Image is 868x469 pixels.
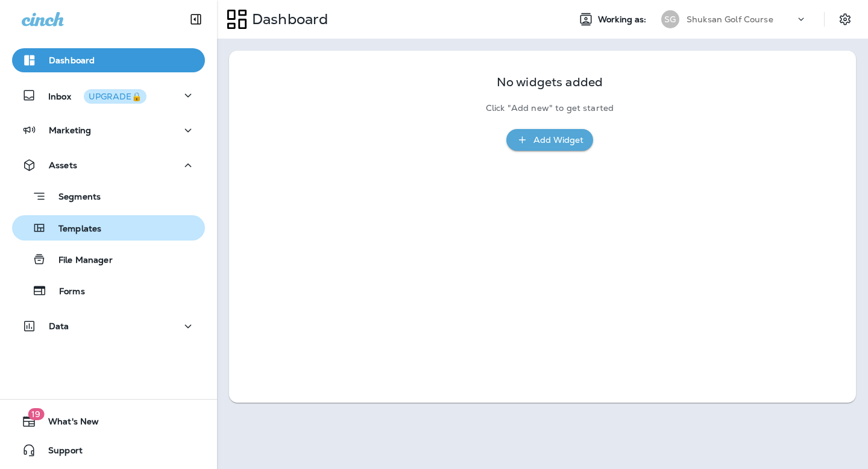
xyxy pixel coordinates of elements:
div: UPGRADE🔒 [89,92,142,101]
button: Data [12,314,205,338]
p: File Manager [46,255,113,266]
button: Collapse Sidebar [179,7,213,31]
span: 19 [28,408,44,420]
button: UPGRADE🔒 [84,89,146,104]
span: Support [36,445,83,460]
span: What's New [36,417,99,431]
p: Marketing [49,125,91,135]
button: Forms [12,278,205,303]
div: SG [661,10,679,28]
button: File Manager [12,247,205,272]
p: Dashboard [247,10,328,28]
button: 19What's New [12,409,205,433]
p: Shuksan Golf Course [687,14,773,24]
p: Templates [46,224,101,235]
button: Add Widget [506,129,593,151]
button: Templates [12,215,205,241]
p: No widgets added [497,77,603,87]
button: Dashboard [12,48,205,72]
button: Segments [12,183,205,209]
button: InboxUPGRADE🔒 [12,83,205,107]
button: Assets [12,153,205,177]
button: Support [12,438,205,462]
p: Click "Add new" to get started [486,103,614,113]
p: Dashboard [49,55,95,65]
p: Forms [47,286,85,298]
div: Add Widget [533,133,583,148]
button: Marketing [12,118,205,142]
button: Settings [834,8,856,30]
span: Working as: [598,14,649,25]
p: Inbox [48,89,146,102]
p: Assets [49,160,77,170]
p: Segments [46,192,101,204]
p: Data [49,321,69,331]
